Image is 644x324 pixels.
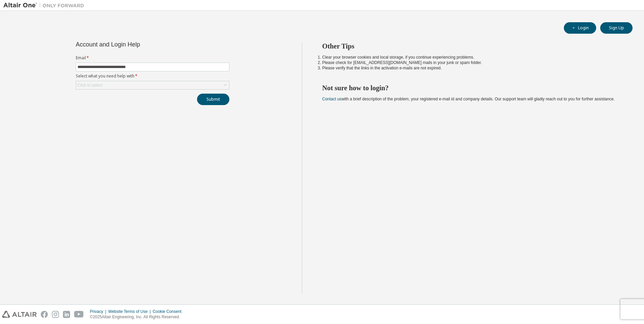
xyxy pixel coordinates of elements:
div: Click to select [76,81,229,89]
div: Account and Login Help [76,42,199,47]
h2: Other Tips [322,42,621,51]
span: with a brief description of the problem, your registered e-mail id and company details. Our suppo... [322,97,615,101]
label: Select what you need help with [76,73,229,79]
button: Login [564,22,596,34]
div: Website Terms of Use [108,309,153,314]
a: Contact us [322,97,342,101]
div: Cookie Consent [153,309,185,314]
img: facebook.svg [41,311,48,318]
div: Privacy [90,309,108,314]
img: Altair One [3,2,88,9]
img: youtube.svg [74,311,84,318]
button: Sign Up [600,22,633,34]
div: Click to select [77,83,102,88]
p: © 2025 Altair Engineering, Inc. All Rights Reserved. [90,314,186,320]
li: Clear your browser cookies and local storage, if you continue experiencing problems. [322,55,621,60]
img: instagram.svg [52,311,59,318]
label: Email [76,55,229,61]
img: linkedin.svg [63,311,70,318]
h2: Not sure how to login? [322,84,621,92]
img: altair_logo.svg [2,311,37,318]
li: Please verify that the links in the activation e-mails are not expired. [322,65,621,71]
button: Submit [197,94,229,105]
li: Please check for [EMAIL_ADDRESS][DOMAIN_NAME] mails in your junk or spam folder. [322,60,621,65]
